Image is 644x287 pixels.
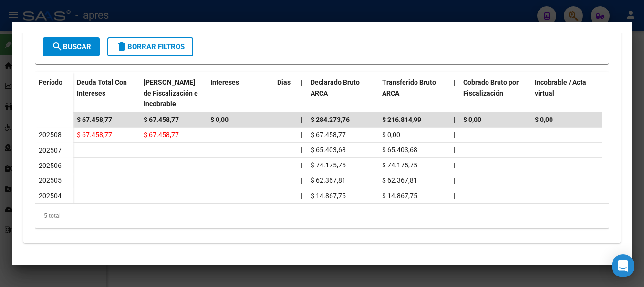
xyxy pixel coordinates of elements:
[311,146,346,154] span: $ 65.403,68
[144,78,198,108] span: [PERSON_NAME] de Fiscalización e Incobrable
[378,72,450,114] datatable-header-cell: Transferido Bruto ARCA
[454,192,455,199] span: |
[454,161,455,169] span: |
[382,161,417,169] span: $ 74.175,75
[301,177,302,184] span: |
[382,116,421,123] span: $ 216.814,99
[277,78,291,86] span: Dias
[454,78,456,86] span: |
[77,131,112,139] span: $ 67.458,77
[77,78,127,97] span: Deuda Total Con Intereses
[301,78,303,86] span: |
[39,192,62,199] span: 202504
[612,254,634,277] div: Open Intercom Messenger
[463,78,519,97] span: Cobrado Bruto por Fiscalización
[382,192,417,199] span: $ 14.867,75
[311,177,346,184] span: $ 62.367,81
[454,146,455,154] span: |
[35,204,609,228] div: 5 total
[301,131,302,139] span: |
[39,177,62,184] span: 202505
[140,72,207,114] datatable-header-cell: Deuda Bruta Neto de Fiscalización e Incobrable
[382,131,400,139] span: $ 0,00
[301,192,302,199] span: |
[144,116,179,123] span: $ 67.458,77
[210,116,229,123] span: $ 0,00
[535,116,553,123] span: $ 0,00
[43,37,100,56] button: Buscar
[311,78,360,97] span: Declarado Bruto ARCA
[311,161,346,169] span: $ 74.175,75
[52,43,91,51] span: Buscar
[301,161,302,169] span: |
[77,116,112,123] span: $ 67.458,77
[207,72,273,114] datatable-header-cell: Intereses
[297,72,307,114] datatable-header-cell: |
[535,78,586,97] span: Incobrable / Acta virtual
[463,116,481,123] span: $ 0,00
[210,78,239,86] span: Intereses
[311,192,346,199] span: $ 14.867,75
[382,78,436,97] span: Transferido Bruto ARCA
[382,177,417,184] span: $ 62.367,81
[73,72,140,114] datatable-header-cell: Deuda Total Con Intereses
[307,72,378,114] datatable-header-cell: Declarado Bruto ARCA
[116,43,185,51] span: Borrar Filtros
[311,131,346,139] span: $ 67.458,77
[454,116,456,123] span: |
[450,72,459,114] datatable-header-cell: |
[531,72,602,114] datatable-header-cell: Incobrable / Acta virtual
[39,146,62,154] span: 202507
[52,41,63,52] mat-icon: search
[301,116,303,123] span: |
[116,41,127,52] mat-icon: delete
[273,72,297,114] datatable-header-cell: Dias
[144,131,179,139] span: $ 67.458,77
[39,162,62,169] span: 202506
[39,131,62,139] span: 202508
[454,177,455,184] span: |
[382,146,417,154] span: $ 65.403,68
[459,72,531,114] datatable-header-cell: Cobrado Bruto por Fiscalización
[107,37,193,56] button: Borrar Filtros
[311,116,350,123] span: $ 284.273,76
[301,146,302,154] span: |
[39,78,62,86] span: Período
[454,131,455,139] span: |
[35,72,73,112] datatable-header-cell: Período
